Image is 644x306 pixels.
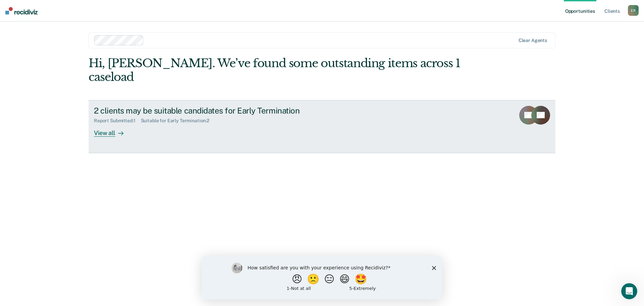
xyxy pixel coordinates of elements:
iframe: Intercom live chat [621,283,637,299]
button: ER [628,5,639,16]
div: Clear agents [519,38,547,43]
div: Suitable for Early Termination : 2 [141,118,215,124]
img: Recidiviz [5,7,38,14]
div: E R [628,5,639,16]
div: Report Submitted : 1 [94,118,141,124]
div: Hi, [PERSON_NAME]. We’ve found some outstanding items across 1 caseload [89,56,462,84]
div: View all [94,124,131,137]
iframe: Survey by Kim from Recidiviz [202,256,442,299]
div: 2 clients may be suitable candidates for Early Termination [94,106,329,116]
a: 2 clients may be suitable candidates for Early TerminationReport Submitted:1Suitable for Early Te... [89,100,555,153]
